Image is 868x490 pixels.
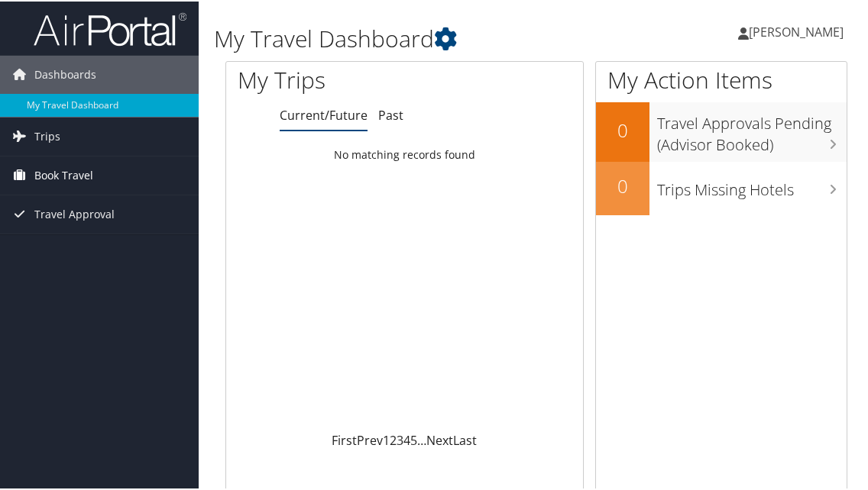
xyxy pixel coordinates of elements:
[403,430,410,447] a: 4
[280,105,368,122] a: Current/Future
[34,54,96,92] span: Dashboards
[357,430,383,447] a: Prev
[34,194,115,232] span: Travel Approval
[657,170,847,199] h3: Trips Missing Hotels
[738,8,859,53] a: [PERSON_NAME]
[426,430,453,447] a: Next
[596,160,847,214] a: 0Trips Missing Hotels
[332,430,357,447] a: First
[226,140,583,167] td: No matching records found
[596,63,847,95] h1: My Action Items
[596,116,649,142] h2: 0
[749,22,844,39] span: [PERSON_NAME]
[34,116,60,154] span: Trips
[390,430,397,447] a: 2
[34,155,93,193] span: Book Travel
[34,10,186,46] img: airportal-logo.png
[596,101,847,160] a: 0Travel Approvals Pending (Advisor Booked)
[410,430,417,447] a: 5
[397,430,403,447] a: 3
[657,104,847,154] h3: Travel Approvals Pending (Advisor Booked)
[417,430,426,447] span: …
[383,430,390,447] a: 1
[238,63,423,95] h1: My Trips
[453,430,477,447] a: Last
[596,172,649,198] h2: 0
[378,105,403,122] a: Past
[214,21,644,53] h1: My Travel Dashboard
